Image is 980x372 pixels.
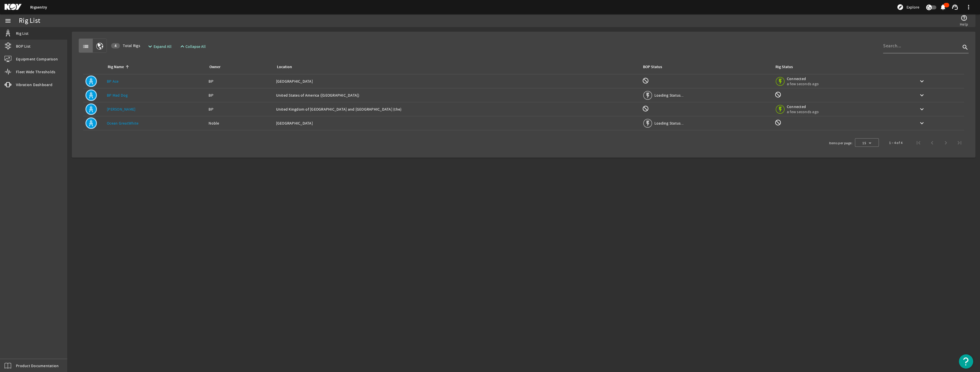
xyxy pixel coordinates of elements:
mat-icon: vibration [5,81,11,88]
mat-icon: keyboard_arrow_down [918,78,925,85]
button: Expand All [144,41,174,52]
mat-icon: Rig Monitoring not available for this rig [775,91,781,98]
span: Equipment Comparison [16,56,58,62]
mat-icon: keyboard_arrow_down [918,106,925,113]
mat-icon: help_outline [961,15,967,21]
mat-icon: list [82,43,89,50]
a: Rigsentry [30,5,47,10]
div: [GEOGRAPHIC_DATA] [276,120,638,126]
span: Total Rigs [111,43,140,48]
a: Ocean GreatWhite [107,121,138,126]
div: [GEOGRAPHIC_DATA] [276,78,638,84]
div: 4 [111,43,120,48]
span: Product Documentation [16,363,59,369]
div: United Kingdom of [GEOGRAPHIC_DATA] and [GEOGRAPHIC_DATA] (the) [276,106,638,112]
div: Location [276,64,635,70]
mat-icon: expand_more [147,43,151,50]
div: BP [209,92,271,98]
div: Owner [209,64,220,70]
input: Search... [883,42,961,49]
span: Expand All [154,44,171,49]
span: BOP List [16,43,30,49]
mat-icon: menu [5,17,11,24]
span: Collapse All [185,44,206,49]
a: BP Mad Dog [107,93,128,98]
span: Connected [787,76,819,81]
div: Noble [209,120,271,126]
div: 1 – 4 of 4 [889,140,903,146]
mat-icon: notifications [940,4,946,11]
button: more_vert [962,0,975,14]
span: Connected [787,104,819,109]
div: Items per page: [829,140,853,146]
button: Open Resource Center [959,354,973,369]
mat-icon: support_agent [952,4,958,11]
span: Rig List [16,31,28,36]
div: BP [209,78,271,84]
span: a few seconds ago [787,109,819,114]
span: Explore [906,4,919,10]
span: Loading Status... [654,121,683,126]
mat-icon: BOP Monitoring not available for this rig [642,105,649,112]
mat-icon: keyboard_arrow_down [918,92,925,99]
a: [PERSON_NAME] [107,107,135,112]
div: Location [277,64,292,70]
div: BOP Status [643,64,662,70]
mat-icon: explore [897,4,904,11]
span: Loading Status... [654,93,683,98]
button: Explore [895,3,922,12]
div: Rig Name [108,64,124,70]
button: Collapse All [177,41,208,52]
div: Rig List [19,18,40,24]
div: United States of America ([GEOGRAPHIC_DATA]) [276,92,638,98]
i: search [962,44,969,51]
div: BP [209,106,271,112]
mat-icon: expand_less [179,43,183,50]
mat-icon: BOP Monitoring not available for this rig [642,77,649,84]
mat-icon: Rig Monitoring not available for this rig [775,119,781,126]
a: BP Ace [107,79,119,84]
div: Rig Name [107,64,202,70]
span: a few seconds ago [787,81,819,86]
div: Rig Status [775,64,793,70]
span: Fleet Wide Thresholds [16,69,55,75]
span: Vibration Dashboard [16,82,52,88]
span: Help [960,21,968,27]
mat-icon: keyboard_arrow_down [918,120,925,127]
div: Owner [209,64,269,70]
